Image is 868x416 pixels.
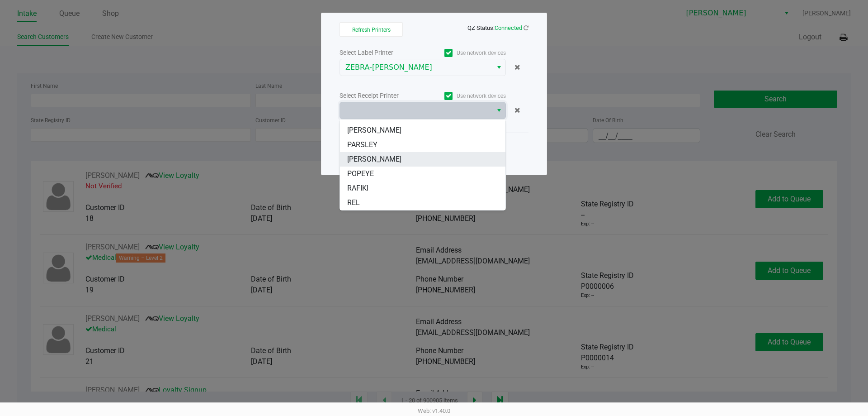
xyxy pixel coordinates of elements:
span: PARSLEY [347,139,377,150]
span: Connected [495,24,522,31]
label: Use network devices [423,92,506,100]
span: POPEYE [347,168,374,179]
span: QZ Status: [467,24,528,31]
label: Use network devices [423,49,506,57]
span: REL [347,197,360,208]
div: Select Receipt Printer [340,91,423,100]
span: [PERSON_NAME] [347,154,401,165]
span: [PERSON_NAME] [347,125,401,136]
div: Select Label Printer [340,48,423,57]
span: Refresh Printers [352,27,391,33]
span: ZEBRA-[PERSON_NAME] [345,62,487,73]
span: Web: v1.40.0 [418,407,450,414]
button: Refresh Printers [340,22,403,37]
span: RAFIKI [347,183,368,194]
button: Select [492,59,505,76]
button: Select [492,102,505,119]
